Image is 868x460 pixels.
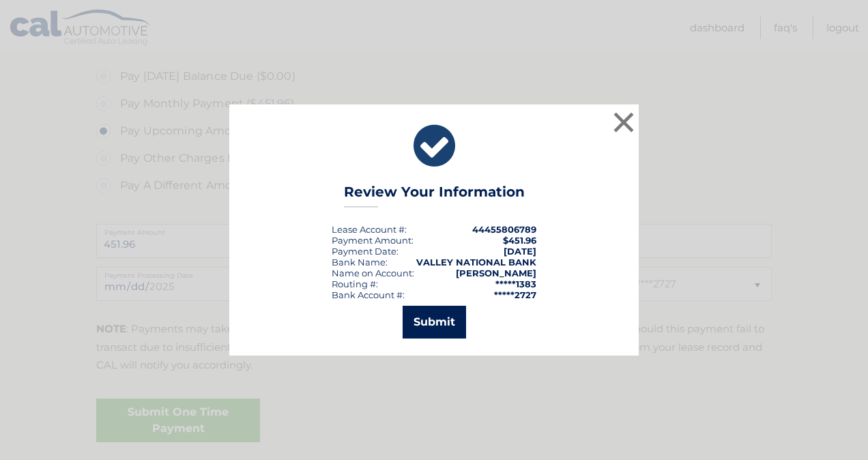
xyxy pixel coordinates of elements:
[504,246,536,257] span: [DATE]
[332,289,405,300] div: Bank Account #:
[332,235,414,246] div: Payment Amount:
[416,257,536,268] strong: VALLEY NATIONAL BANK
[344,184,525,207] h3: Review Your Information
[472,224,536,235] strong: 44455806789
[503,235,536,246] span: $451.96
[332,246,399,257] div: :
[332,257,388,268] div: Bank Name:
[610,109,637,136] button: ×
[332,224,407,235] div: Lease Account #:
[332,246,396,257] span: Payment Date
[456,268,536,278] strong: [PERSON_NAME]
[332,268,414,278] div: Name on Account:
[332,278,378,289] div: Routing #:
[403,306,466,339] button: Submit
